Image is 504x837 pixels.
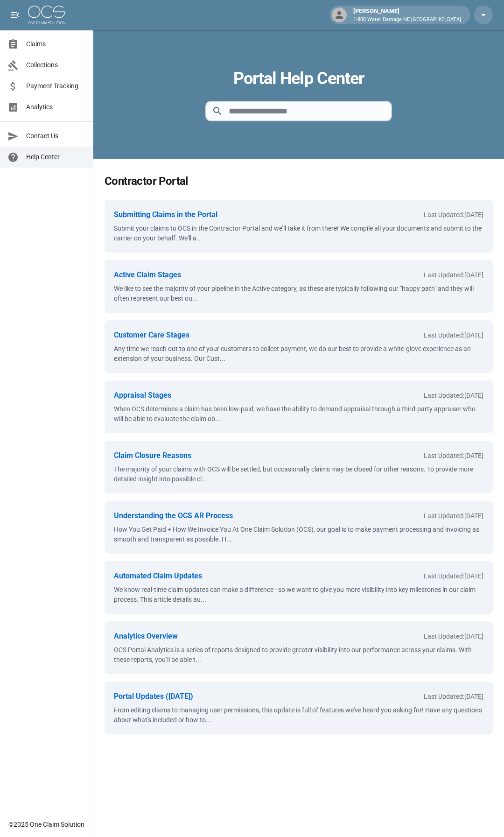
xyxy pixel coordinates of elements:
[105,260,493,313] a: Active Claim StagesLast Updated:[DATE]We like to see the majority of your pipeline in the Active ...
[233,67,364,93] a: Portal Help Center
[424,391,483,401] p: Last Updated: [DATE]
[424,692,483,702] p: Last Updated: [DATE]
[26,102,85,112] span: Analytics
[105,380,493,433] a: Appraisal StagesLast Updated:[DATE]When OCS determines a claim has been low-paid, we have the abi...
[105,441,493,493] a: Claim Closure ReasonsLast Updated:[DATE]The majority of your claims with OCS will be settled, but...
[114,284,483,303] div: We like to see the majority of your pipeline in the Active category, as these are typically follo...
[26,60,85,70] span: Collections
[26,39,85,49] span: Claims
[114,691,193,702] div: Portal Updates ([DATE])
[26,152,85,162] span: Help Center
[114,330,189,341] div: Customer Care Stages
[105,320,493,373] a: Customer Care StagesLast Updated:[DATE]Any time we reach out to one of your customers to collect ...
[114,525,483,544] div: How You Get Paid + How We Invoice You At One Claim Solution (OCS), our goal is to make payment pr...
[114,705,483,725] div: From editing claims to managing user permissions, this update is full of features we've heard you...
[424,511,483,521] p: Last Updated: [DATE]
[105,200,493,253] a: Submitting Claims in the PortalLast Updated:[DATE]Submit your claims to OCS in the Contractor Por...
[105,561,493,614] a: Automated Claim UpdatesLast Updated:[DATE]We know real-time claim updates can make a difference -...
[114,570,202,582] div: Automated Claim Updates
[114,224,483,243] div: Submit your claims to OCS in the Contractor Portal and we’ll take it from there! We compile all y...
[105,501,493,554] a: Understanding the OCS AR ProcessLast Updated:[DATE]How You Get Paid + How We Invoice You At One C...
[114,450,191,461] div: Claim Closure Reasons
[28,6,65,24] img: ocs-logo-white-transparent.png
[105,682,493,734] a: Portal Updates ([DATE])Last Updated:[DATE]From editing claims to managing user permissions, this ...
[114,464,483,484] div: The majority of your claims with OCS will be settled, but occasionally claims may be closed for o...
[114,390,171,401] div: Appraisal Stages
[424,270,483,280] p: Last Updated: [DATE]
[114,631,178,642] div: Analytics Overview
[114,645,483,665] div: OCS Portal Analytics is a series of reports designed to provide greater visibility into our perfo...
[114,209,217,220] div: Submitting Claims in the Portal
[424,331,483,340] p: Last Updated: [DATE]
[6,6,24,24] button: open drawer
[424,571,483,581] p: Last Updated: [DATE]
[26,81,85,91] span: Payment Tracking
[424,632,483,641] p: Last Updated: [DATE]
[424,210,483,220] p: Last Updated: [DATE]
[114,585,483,605] div: We know real-time claim updates can make a difference - so we want to give you more visibility in...
[105,621,493,674] a: Analytics OverviewLast Updated:[DATE]OCS Portal Analytics is a series of reports designed to prov...
[114,269,181,281] div: Active Claim Stages
[114,510,233,521] div: Understanding the OCS AR Process
[26,131,85,141] span: Contact Us
[424,451,483,461] p: Last Updated: [DATE]
[353,16,461,24] p: 1-800 Water Damage NE [GEOGRAPHIC_DATA]
[114,404,483,424] div: When OCS determines a claim has been low-paid, we have the ability to demand appraisal through a ...
[350,7,465,23] div: [PERSON_NAME]
[114,344,483,364] div: Any time we reach out to one of your customers to collect payment, we do our best to provide a wh...
[105,174,493,189] h3: Contractor Portal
